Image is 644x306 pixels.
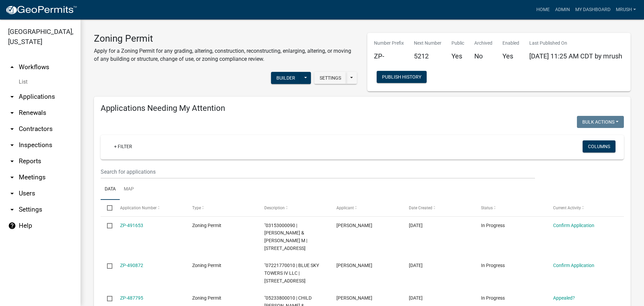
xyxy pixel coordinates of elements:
[314,72,346,84] button: Settings
[481,206,493,210] span: Status
[336,223,372,228] span: Andrew Steenblock
[192,263,221,268] span: Zoning Permit
[553,263,594,268] a: Confirm Application
[553,223,594,228] a: Confirm Application
[8,125,16,133] i: arrow_drop_down
[409,206,432,210] span: Date Created
[8,173,16,181] i: arrow_drop_down
[192,206,201,210] span: Type
[573,3,613,16] a: My Dashboard
[377,75,427,80] wm-modal-confirm: Workflow Publish History
[481,263,505,268] span: In Progress
[8,157,16,165] i: arrow_drop_down
[336,263,372,268] span: Chelle Eischens
[113,200,185,216] datatable-header-cell: Application Number
[120,295,143,301] a: ZP-487795
[451,52,464,60] h5: Yes
[8,109,16,117] i: arrow_drop_down
[577,116,624,128] button: Bulk Actions
[264,206,285,210] span: Description
[8,222,16,230] i: help
[264,263,319,283] span: "07221770010 | BLUE SKY TOWERS IV LLC | 16400 34TH ST SE
[186,200,258,216] datatable-header-cell: Type
[529,52,622,60] span: [DATE] 11:25 AM CDT by mrush
[258,200,330,216] datatable-header-cell: Description
[475,200,547,216] datatable-header-cell: Status
[120,206,157,210] span: Application Number
[94,47,357,63] p: Apply for a Zoning Permit for any grading, altering, construction, reconstructing, enlarging, alt...
[502,52,519,60] h5: Yes
[101,179,120,200] a: Data
[8,206,16,214] i: arrow_drop_down
[481,223,505,228] span: In Progress
[8,141,16,149] i: arrow_drop_down
[264,223,307,251] span: "03153000090 | STEENBLOCK ANDREW P & TWYLA M | 16432 310TH ST
[94,33,357,44] h3: Zoning Permit
[101,103,624,113] h4: Applications Needing My Attention
[101,200,113,216] datatable-header-cell: Select
[120,263,143,268] a: ZP-490872
[502,40,519,47] p: Enabled
[583,140,615,152] button: Columns
[8,63,16,71] i: arrow_drop_up
[409,223,423,228] span: 10/13/2025
[101,165,535,179] input: Search for applications
[120,179,138,200] a: Map
[192,295,221,301] span: Zoning Permit
[451,40,464,47] p: Public
[547,200,619,216] datatable-header-cell: Current Activity
[374,52,404,60] h5: ZP-
[409,295,423,301] span: 10/03/2025
[374,40,404,47] p: Number Prefix
[336,295,372,301] span: Alice Child
[192,223,221,228] span: Zoning Permit
[552,3,573,16] a: Admin
[613,3,639,16] a: MRush
[402,200,474,216] datatable-header-cell: Date Created
[8,93,16,101] i: arrow_drop_down
[271,72,301,84] button: Builder
[336,206,354,210] span: Applicant
[474,52,492,60] h5: No
[8,189,16,198] i: arrow_drop_down
[474,40,492,47] p: Archived
[481,295,505,301] span: In Progress
[414,40,441,47] p: Next Number
[120,223,143,228] a: ZP-491653
[529,40,622,47] p: Last Published On
[330,200,402,216] datatable-header-cell: Applicant
[553,295,575,301] a: Appealed?
[109,140,138,152] a: + Filter
[377,71,427,83] button: Publish History
[553,206,581,210] span: Current Activity
[534,3,552,16] a: Home
[409,263,423,268] span: 10/10/2025
[414,52,441,60] h5: 5212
